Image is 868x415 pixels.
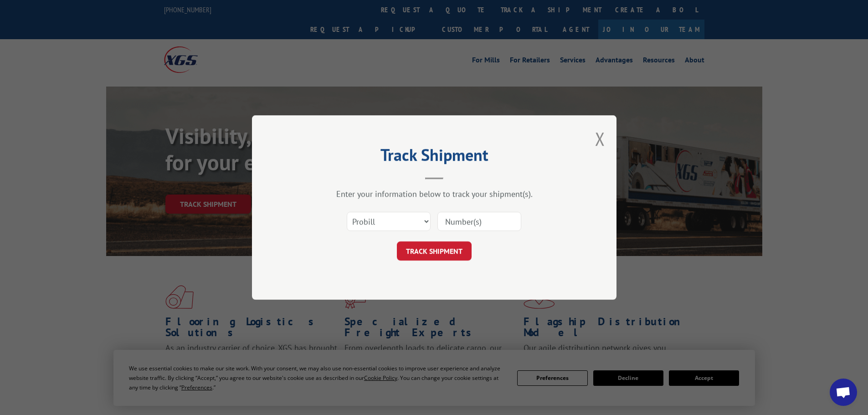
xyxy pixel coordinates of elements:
div: Enter your information below to track your shipment(s). [298,189,571,199]
h2: Track Shipment [298,149,571,166]
div: Open chat [830,379,857,406]
input: Number(s) [437,212,521,231]
button: TRACK SHIPMENT [397,241,472,261]
button: Close modal [595,127,605,151]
